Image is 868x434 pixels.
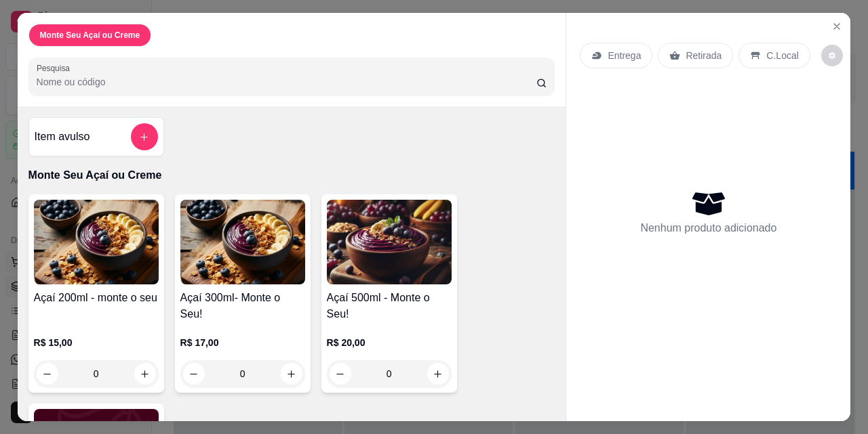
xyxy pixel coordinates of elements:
[131,123,158,150] button: add-separate-item
[34,200,159,284] img: product-image
[686,49,722,62] p: Retirada
[34,336,159,349] p: R$ 15,00
[327,290,452,322] h4: Açaí 500ml - Monte o Seu!
[35,129,90,145] h4: Item avulso
[180,200,305,284] img: product-image
[180,336,305,349] p: R$ 17,00
[826,16,848,37] button: Close
[327,200,452,284] img: product-image
[28,167,555,183] p: Monte Seu Açaí ou Creme
[766,49,798,62] p: C.Local
[640,220,776,236] p: Nenhum produto adicionado
[37,62,75,74] label: Pesquisa
[34,290,159,306] h4: Açaí 200ml - monte o seu
[40,30,140,41] p: Monte Seu Açaí ou Creme
[821,45,843,66] button: decrease-product-quantity
[37,75,536,89] input: Pesquisa
[608,49,641,62] p: Entrega
[180,290,305,322] h4: Açaí 300ml- Monte o Seu!
[327,336,452,349] p: R$ 20,00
